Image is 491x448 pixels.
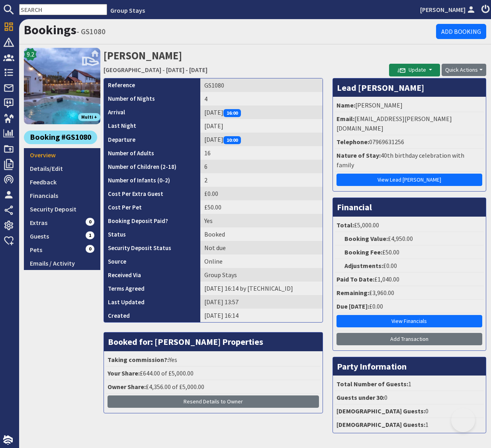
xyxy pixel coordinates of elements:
[336,221,354,229] strong: Total:
[335,259,484,273] li: £0.00
[104,173,200,187] th: Number of Infants (0-2)
[333,357,486,376] h3: Party Information
[104,146,200,160] th: Number of Adults
[106,353,321,367] li: Yes
[104,309,200,322] th: Created
[200,241,322,254] td: Not due
[24,148,100,162] a: Overview
[344,262,383,270] strong: Adjustments:
[184,398,243,405] span: Resend Details to Owner
[27,49,34,59] span: 9.2
[333,198,486,216] h3: Financial
[108,383,146,391] strong: Owner Share:
[104,295,200,309] th: Last Updated
[335,273,484,286] li: £1,040.00
[104,200,200,214] th: Cost Per Pet
[335,405,484,418] li: 0
[104,78,200,92] th: Reference
[104,241,200,254] th: Security Deposit Status
[336,407,425,415] strong: [DEMOGRAPHIC_DATA] Guests:
[200,309,322,322] td: [DATE] 16:14
[145,286,151,292] i: Agreements were checked at the time of signing booking terms:<br>- I AGREE to take out appropriat...
[24,48,100,124] img: PALOOZA LAND's icon
[3,435,13,445] img: staytech_i_w-64f4e8e9ee0a9c174fd5317b4b171b261742d2d393467e5bdba4413f4f884c10.svg
[108,369,140,377] strong: Your Share:
[104,48,389,76] h2: [PERSON_NAME]
[24,22,76,38] a: Bookings
[344,235,388,243] strong: Booking Value:
[162,66,165,74] span: -
[336,289,369,297] strong: Remaining:
[336,421,425,428] strong: [DEMOGRAPHIC_DATA] Guests:
[200,200,322,214] td: £50.00
[24,256,100,270] a: Emails / Activity
[106,380,321,394] li: £4,356.00 of £5,000.00
[336,275,374,283] strong: Paid To Date:
[336,315,482,327] a: View Financials
[200,187,322,200] td: £0.00
[336,151,381,159] strong: Nature of Stay:
[24,175,100,189] a: Feedback
[200,78,322,92] td: GS1080
[336,380,408,388] strong: Total Number of Guests:
[335,286,484,300] li: £3,960.00
[336,174,482,186] a: View Lead [PERSON_NAME]
[333,78,486,97] h3: Lead [PERSON_NAME]
[200,160,322,173] td: 6
[200,106,322,119] td: [DATE]
[436,24,486,39] a: Add Booking
[104,133,200,146] th: Departure
[19,4,107,15] input: SEARCH
[166,66,207,74] a: [DATE] - [DATE]
[344,248,382,256] strong: Booking Fee:
[200,214,322,227] td: Yes
[104,254,200,268] th: Source
[336,393,384,401] strong: Guests under 30:
[106,367,321,380] li: £644.00 of £5,000.00
[24,216,100,229] a: Extras0
[389,64,440,76] button: Update
[108,395,319,408] button: Resend Details to Owner
[336,115,354,123] strong: Email:
[24,229,100,243] a: Guests1
[200,227,322,241] td: Booked
[442,64,486,76] button: Quick Actions
[24,131,97,144] a: Booking #GS1080
[104,187,200,200] th: Cost Per Extra Guest
[86,231,94,239] span: 1
[24,189,100,202] a: Financials
[335,99,484,112] li: [PERSON_NAME]
[335,246,484,259] li: £50.00
[86,245,94,253] span: 0
[200,268,322,282] td: Group Stays
[200,92,322,106] td: 4
[336,101,355,109] strong: Name:
[104,119,200,133] th: Last Night
[200,254,322,268] td: Online
[104,333,323,351] h3: Booked for: [PERSON_NAME] Properties
[104,214,200,227] th: Booking Deposit Paid?
[76,27,106,36] small: - GS1080
[24,48,100,124] a: PALOOZA LAND's icon9.2Multi +
[200,295,322,309] td: [DATE] 13:57
[200,119,322,133] td: [DATE]
[24,202,100,216] a: Security Deposit
[335,112,484,135] li: [EMAIL_ADDRESS][PERSON_NAME][DOMAIN_NAME]
[336,138,369,146] strong: Telephone:
[86,218,94,226] span: 0
[335,300,484,313] li: £0.00
[335,149,484,172] li: 40th birthday celebration with family
[335,219,484,232] li: £5,000.00
[335,391,484,405] li: 0
[397,66,426,73] span: Update
[104,66,161,74] a: [GEOGRAPHIC_DATA]
[420,5,477,14] a: [PERSON_NAME]
[110,6,145,14] a: Group Stays
[104,227,200,241] th: Status
[451,408,475,432] iframe: Toggle Customer Support
[336,333,482,345] a: Add Transaction
[335,232,484,246] li: £4,950.00
[223,109,241,117] span: 16:00
[336,302,369,310] strong: Due [DATE]:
